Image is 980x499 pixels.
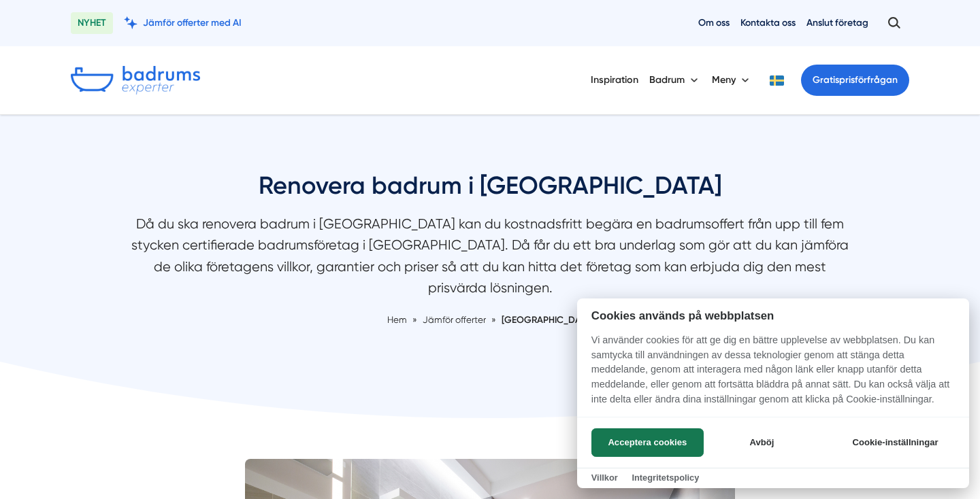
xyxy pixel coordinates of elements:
button: Avböj [708,428,816,457]
p: Vi använder cookies för att ge dig en bättre upplevelse av webbplatsen. Du kan samtycka till anvä... [577,333,969,416]
a: Integritetspolicy [632,472,699,483]
h2: Cookies används på webbplatsen [577,309,969,322]
button: Acceptera cookies [591,428,704,457]
button: Cookie-inställningar [836,428,955,457]
a: Villkor [591,472,618,483]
